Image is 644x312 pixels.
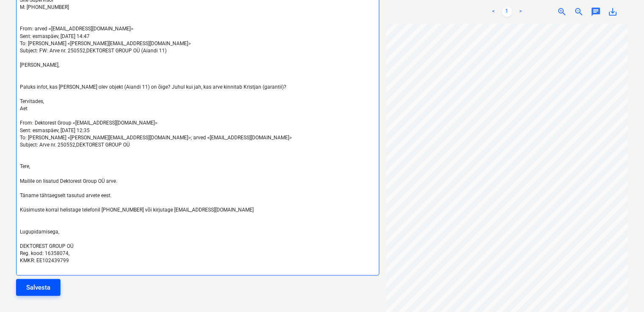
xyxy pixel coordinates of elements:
iframe: Chat Widget [602,271,644,312]
div: Salvesta [26,282,50,293]
span: From: arved <[EMAIL_ADDRESS][DOMAIN_NAME]> [20,26,133,32]
a: Next page [515,7,526,17]
span: chat [591,7,601,17]
span: Paluks infot, kas [PERSON_NAME] olev objekt (Aiandi 11) on õige? Juhul kui jah, kas arve kinnitab... [20,84,286,90]
button: Salvesta [16,279,60,296]
span: M: [PHONE_NUMBER] [20,4,69,10]
span: zoom_in [557,7,567,17]
span: save_alt [608,7,618,17]
span: DEKTOREST GROUP OÜ [20,243,74,249]
span: Küsimuste korral helistage telefonil [PHONE_NUMBER] või kirjutage [EMAIL_ADDRESS][DOMAIN_NAME] [20,207,254,213]
span: Subject: Arve nr. 250552,DEKTOREST GROUP OÜ [20,142,130,148]
span: From: Dektorest Group <[EMAIL_ADDRESS][DOMAIN_NAME]> [20,120,157,126]
span: Aet [20,106,27,111]
span: [PERSON_NAME], [20,62,59,68]
span: To: [PERSON_NAME] <[PERSON_NAME][EMAIL_ADDRESS][DOMAIN_NAME]>; arved <[EMAIL_ADDRESS][DOMAIN_NAME]> [20,135,292,141]
span: Mailile on lisatud Dektorest Group OÜ arve. [20,178,117,184]
span: KMKR: EE102439799 [20,258,69,263]
span: Reg. kood: 16358074, [20,250,69,256]
span: Sent: esmaspäev, [DATE] 14:47 [20,33,90,39]
a: Previous page [488,7,499,17]
span: Tervitades, [20,98,44,104]
span: Lugupidamisega, [20,229,59,235]
span: Subject: FW: Arve nr. 250552,DEKTOREST GROUP OÜ (Aiandi 11) [20,48,167,54]
span: To: [PERSON_NAME] <[PERSON_NAME][EMAIL_ADDRESS][DOMAIN_NAME]> [20,41,191,46]
a: Page 1 is your current page [502,7,512,17]
span: Tere, [20,163,30,169]
span: zoom_out [574,7,584,17]
span: Täname tähtaegselt tasutud arvete eest. [20,193,112,198]
span: Sent: esmaspäev, [DATE] 12:35 [20,128,90,133]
